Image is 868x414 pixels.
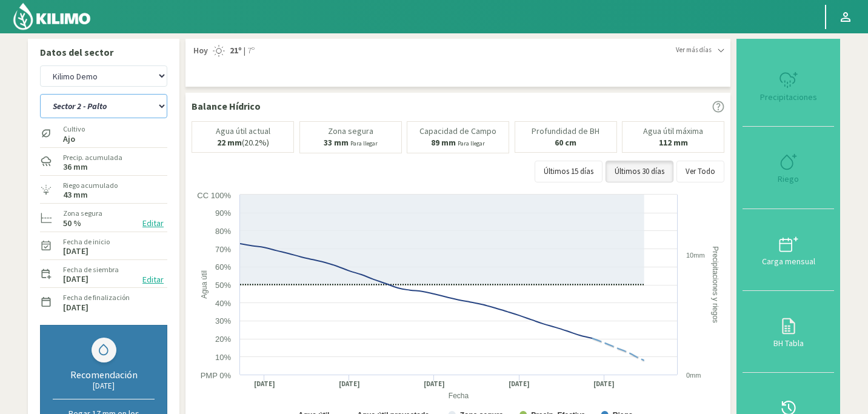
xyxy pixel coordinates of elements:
label: Fecha de inicio [63,236,110,247]
text: 40% [215,299,231,308]
p: Zona segura [328,127,373,136]
b: 33 mm [324,137,349,148]
label: 36 mm [63,163,88,171]
b: 60 cm [555,137,576,148]
p: Datos del sector [40,45,167,59]
text: [DATE] [339,379,360,389]
small: Para llegar [458,139,485,147]
text: [DATE] [593,379,615,389]
p: Agua útil actual [216,127,270,136]
img: Kilimo [12,2,92,31]
div: Precipitaciones [746,93,830,101]
div: Carga mensual [746,257,830,265]
text: [DATE] [424,379,445,389]
label: Zona segura [63,208,102,219]
text: Fecha [449,392,469,400]
text: Precipitaciones y riegos [711,246,719,323]
text: 70% [215,245,231,254]
button: BH Tabla [743,291,834,373]
span: 7º [245,45,255,57]
b: 89 mm [431,137,456,148]
text: 50% [215,281,231,290]
div: [DATE] [53,381,155,391]
strong: 21º [230,45,242,56]
button: Precipitaciones [743,45,834,127]
div: Riego [746,175,830,183]
button: Carga mensual [743,209,834,291]
text: 10mm [686,252,705,259]
text: [DATE] [509,379,530,389]
button: Editar [139,273,167,287]
div: BH Tabla [746,339,830,347]
p: Balance Hídrico [192,99,261,113]
label: Cultivo [63,124,85,135]
span: Ver más días [676,45,712,55]
text: 60% [215,262,231,272]
text: PMP 0% [201,371,232,380]
text: 80% [215,227,231,236]
label: [DATE] [63,275,88,283]
p: Profundidad de BH [532,127,599,136]
span: | [244,45,245,57]
text: 0mm [686,372,701,379]
label: Precip. acumulada [63,152,122,163]
button: Últimos 30 días [606,161,673,182]
div: Recomendación [53,369,155,381]
label: 50 % [63,219,81,227]
b: 22 mm [217,137,242,148]
text: [DATE] [254,379,275,389]
text: 30% [215,316,231,326]
label: [DATE] [63,247,88,255]
text: Agua útil [200,270,209,299]
p: Agua útil máxima [643,127,703,136]
small: Para llegar [350,139,378,147]
span: Hoy [192,45,208,57]
label: Fecha de finalización [63,292,130,303]
text: 10% [215,353,231,362]
button: Ver Todo [676,161,724,182]
text: 90% [215,209,231,218]
text: 20% [215,335,231,344]
label: 43 mm [63,191,88,199]
p: (20.2%) [217,138,269,147]
label: Fecha de siembra [63,264,119,275]
button: Últimos 15 días [535,161,603,182]
text: CC 100% [197,191,231,200]
label: Riego acumulado [63,180,118,191]
button: Riego [743,127,834,209]
p: Capacidad de Campo [419,127,496,136]
label: Ajo [63,135,85,143]
button: Editar [139,216,167,230]
b: 112 mm [659,137,688,148]
label: [DATE] [63,304,88,312]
